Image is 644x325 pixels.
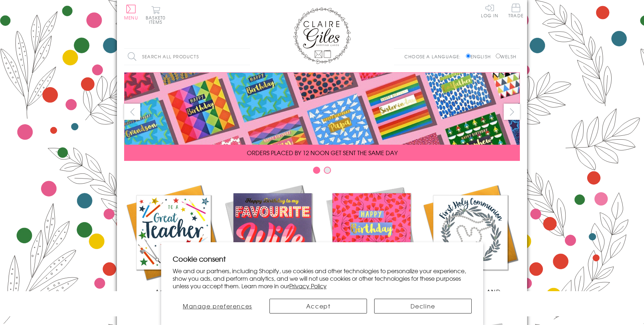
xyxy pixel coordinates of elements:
button: Decline [374,299,472,313]
p: We and our partners, including Shopify, use cookies and other technologies to personalize your ex... [173,267,472,289]
img: Claire Giles Greetings Cards [293,7,351,64]
a: Academic [124,183,223,296]
button: Accept [269,299,367,313]
label: Welsh [496,53,516,60]
span: 0 items [149,14,165,25]
input: Welsh [496,54,500,58]
input: Search all products [124,49,250,65]
input: English [466,54,471,58]
button: Manage preferences [173,299,263,313]
span: Academic [155,287,192,296]
button: Basket0 items [146,6,165,24]
p: Choose a language: [404,53,464,60]
a: Communion and Confirmation [421,183,520,304]
label: English [466,53,494,60]
span: Trade [508,4,523,18]
a: Birthdays [322,183,421,296]
button: Menu [124,5,138,20]
a: Log In [481,4,498,18]
button: next [504,104,520,120]
span: Menu [124,14,138,21]
span: Manage preferences [183,302,252,310]
a: New Releases [223,183,322,296]
input: Search [243,49,250,65]
a: Trade [508,4,523,19]
h2: Cookie consent [173,254,472,264]
a: Privacy Policy [289,281,327,290]
span: ORDERS PLACED BY 12 NOON GET SENT THE SAME DAY [247,148,398,157]
button: Carousel Page 2 [324,167,331,174]
button: Carousel Page 1 (Current Slide) [313,167,320,174]
button: prev [124,104,140,120]
div: Carousel Pagination [124,166,520,177]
